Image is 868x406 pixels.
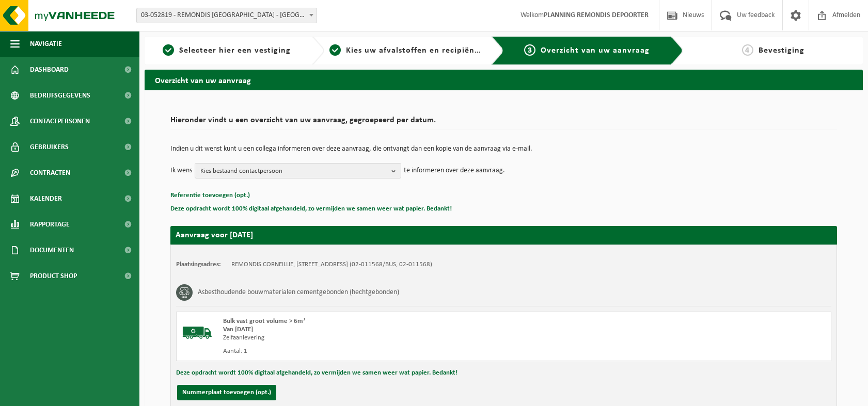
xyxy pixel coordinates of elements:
[170,202,452,216] button: Deze opdracht wordt 100% digitaal afgehandeld, zo vermijden we samen weer wat papier. Bedankt!
[136,8,317,23] span: 03-052819 - REMONDIS WEST-VLAANDEREN - OOSTENDE
[223,318,305,324] span: Bulk vast groot volume > 6m³
[195,163,401,178] button: Kies bestaand contactpersoon
[179,46,291,55] span: Selecteer hier een vestiging
[182,317,213,348] img: BL-SO-LV.png
[170,116,837,130] h2: Hieronder vindt u een overzicht van uw aanvraag, gegroepeerd per datum.
[329,44,483,57] a: 2Kies uw afvalstoffen en recipiënten
[223,334,545,342] div: Zelfaanlevering
[30,263,77,289] span: Product Shop
[145,70,863,90] h2: Overzicht van uw aanvraag
[177,385,276,400] button: Nummerplaat toevoegen (opt.)
[150,44,304,57] a: 1Selecteer hier een vestiging
[170,189,250,202] button: Referentie toevoegen (opt.)
[30,160,70,186] span: Contracten
[176,231,253,239] strong: Aanvraag voor [DATE]
[30,108,90,134] span: Contactpersonen
[200,164,387,179] span: Kies bestaand contactpersoon
[30,134,69,160] span: Gebruikers
[30,237,74,263] span: Documenten
[346,46,488,55] span: Kies uw afvalstoffen en recipiënten
[231,261,432,269] td: REMONDIS CORNEILLIE, [STREET_ADDRESS] (02-011568/BUS, 02-011568)
[759,46,804,55] span: Bevestiging
[329,44,341,56] span: 2
[541,46,650,55] span: Overzicht van uw aanvraag
[544,11,649,19] strong: PLANNING REMONDIS DEPOORTER
[176,366,457,380] button: Deze opdracht wordt 100% digitaal afgehandeld, zo vermijden we samen weer wat papier. Bedankt!
[524,44,535,56] span: 3
[30,186,62,212] span: Kalender
[223,347,545,355] div: Aantal: 1
[404,163,505,178] p: te informeren over deze aanvraag.
[163,44,174,56] span: 1
[176,261,221,268] strong: Plaatsingsadres:
[742,44,753,56] span: 4
[170,163,192,178] p: Ik wens
[223,326,253,333] strong: Van [DATE]
[30,31,62,57] span: Navigatie
[170,145,837,153] p: Indien u dit wenst kunt u een collega informeren over deze aanvraag, die ontvangt dan een kopie v...
[198,284,399,301] h3: Asbesthoudende bouwmaterialen cementgebonden (hechtgebonden)
[137,8,317,23] span: 03-052819 - REMONDIS WEST-VLAANDEREN - OOSTENDE
[30,57,69,83] span: Dashboard
[30,83,90,108] span: Bedrijfsgegevens
[30,212,70,237] span: Rapportage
